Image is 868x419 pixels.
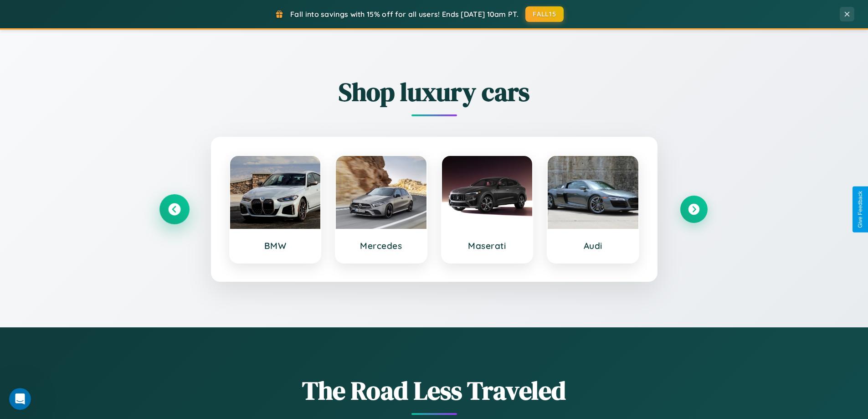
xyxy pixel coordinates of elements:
[857,191,863,228] div: Give Feedback
[239,240,312,251] h3: BMW
[525,6,564,22] button: FALL15
[161,74,708,109] h2: Shop luxury cars
[161,373,708,408] h1: The Road Less Traveled
[290,10,519,19] span: Fall into savings with 15% off for all users! Ends [DATE] 10am PT.
[9,388,31,410] iframe: Intercom live chat
[345,240,417,251] h3: Mercedes
[557,240,629,251] h3: Audi
[451,240,524,251] h3: Maserati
